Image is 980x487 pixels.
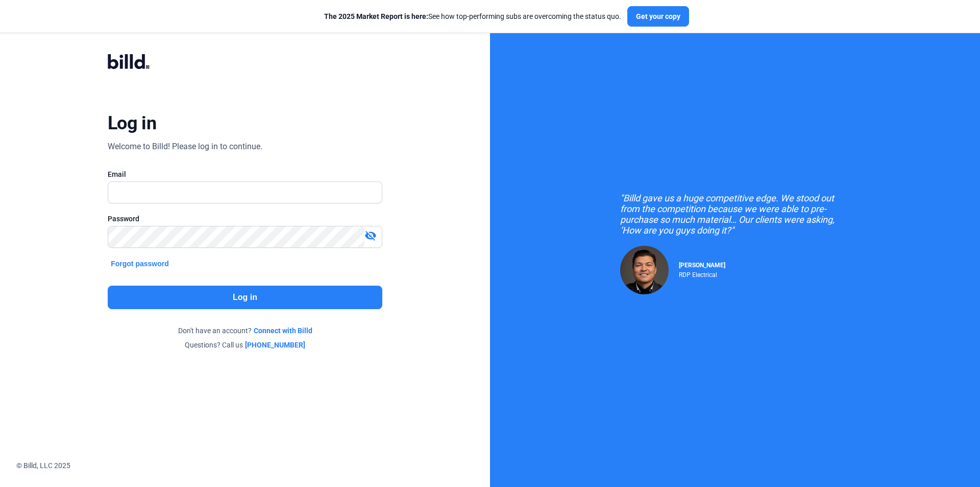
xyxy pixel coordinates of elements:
button: Get your copy [627,6,689,27]
span: [PERSON_NAME] [679,262,725,269]
div: Questions? Call us [108,340,382,350]
a: [PHONE_NUMBER] [245,340,305,350]
div: RDP Electrical [679,269,725,279]
mat-icon: visibility_off [364,229,377,242]
img: Raul Pacheco [620,246,669,294]
div: Password [108,214,382,224]
div: Log in [108,112,156,134]
button: Log in [108,286,382,309]
button: Forgot password [108,258,172,269]
div: Welcome to Billd! Please log in to continue. [108,141,262,153]
a: Connect with Billd [254,326,312,336]
span: The 2025 Market Report is here: [324,12,428,20]
div: "Billd gave us a huge competitive edge. We stood out from the competition because we were able to... [620,193,850,236]
div: Email [108,169,382,179]
div: Don't have an account? [108,326,382,336]
div: See how top-performing subs are overcoming the status quo. [324,11,621,21]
